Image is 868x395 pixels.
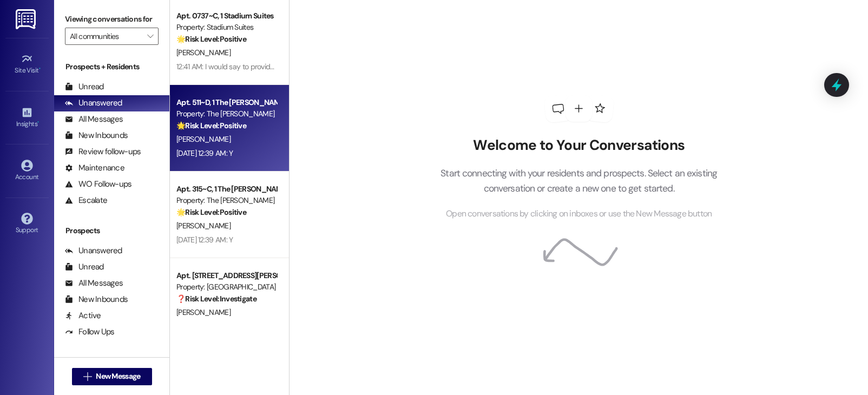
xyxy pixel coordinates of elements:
i:  [147,32,153,41]
div: Prospects + Residents [54,61,169,73]
label: Viewing conversations for [65,11,159,28]
span: [PERSON_NAME] [176,134,231,144]
span: • [37,119,39,126]
input: All communities [70,28,141,45]
h2: Welcome to Your Conversations [424,137,734,154]
strong: 🌟 Risk Level: Positive [176,34,246,44]
div: Property: Stadium Suites [176,22,277,33]
strong: 🌟 Risk Level: Positive [176,207,246,217]
div: [DATE] 12:39 AM: Y [176,235,233,245]
div: Maintenance [65,162,124,174]
div: New Inbounds [65,294,128,305]
a: Site Visit • [5,50,49,79]
div: Review follow-ups [65,146,141,157]
div: Apt. 0737~C, 1 Stadium Suites [176,10,277,22]
a: Account [5,156,49,186]
div: WO Follow-ups [65,179,131,190]
i:  [83,372,91,381]
span: Open conversations by clicking on inboxes or use the New Message button [446,207,712,221]
div: Residents [54,356,169,367]
div: Unread [65,81,104,93]
img: ResiDesk Logo [16,9,38,29]
a: Support [5,209,49,239]
div: All Messages [65,114,123,125]
div: Apt. 511~D, 1 The [PERSON_NAME] [176,97,277,108]
div: Escalate [65,195,107,206]
div: Property: [GEOGRAPHIC_DATA] [176,281,277,293]
div: Active [65,310,101,321]
div: Unanswered [65,245,122,256]
div: Apt. [STREET_ADDRESS][PERSON_NAME] [176,270,277,281]
span: [PERSON_NAME] [176,221,231,231]
div: Unread [65,261,104,273]
div: Property: The [PERSON_NAME] [176,108,277,120]
strong: 🌟 Risk Level: Positive [176,121,246,130]
a: Insights • [5,103,49,133]
div: 12:41 AM: I would say to provide us with like more events the days when people move in. I feel li... [176,62,580,71]
p: Start connecting with your residents and prospects. Select an existing conversation or create a n... [424,166,734,196]
div: Prospects [54,225,169,236]
div: Unanswered [65,97,122,109]
div: Follow Ups [65,326,115,338]
span: [PERSON_NAME] [176,48,231,57]
button: New Message [72,368,152,385]
div: All Messages [65,278,123,289]
span: New Message [96,371,140,382]
strong: ❓ Risk Level: Investigate [176,294,257,304]
span: • [39,65,41,73]
div: Property: The [PERSON_NAME] [176,195,277,206]
div: Apt. 315~C, 1 The [PERSON_NAME] [176,183,277,195]
div: [DATE] 12:39 AM: Y [176,148,233,158]
div: New Inbounds [65,130,128,141]
span: [PERSON_NAME] [176,307,231,317]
